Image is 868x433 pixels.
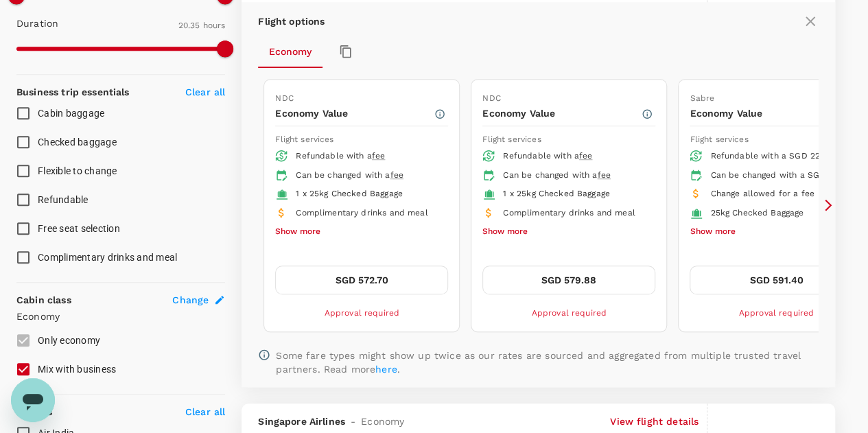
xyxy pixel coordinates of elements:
span: 25kg Checked Baggage [710,208,804,218]
span: Approval required [324,308,399,318]
button: Economy [258,35,322,68]
strong: Business trip essentials [16,86,130,97]
span: fee [597,170,610,180]
span: Refundable [38,194,89,205]
span: 1 x 25kg Checked Baggage [296,189,403,198]
span: Flight services [690,134,748,144]
span: Cabin baggage [38,108,104,119]
button: Show more [482,223,528,241]
span: Flight services [482,134,541,144]
span: Checked baggage [38,137,117,148]
button: SGD 579.88 [482,266,655,294]
div: Refundable with a [296,150,437,163]
div: Refundable with a SGD 220 [710,150,852,163]
span: Sabre [690,93,714,103]
p: Clear all [185,405,225,419]
span: Economy [361,414,404,428]
span: - [345,414,361,428]
span: Approval required [738,308,814,318]
span: NDC [275,93,293,103]
strong: Cabin class [16,294,71,305]
span: Mix with business [38,364,116,375]
span: 20.35 hours [178,21,226,30]
span: Free seat selection [38,223,120,234]
div: Can be changed with a SGD 70 [710,169,852,183]
p: Duration [16,16,58,30]
p: Economy Value [482,106,641,120]
button: Show more [690,223,735,241]
a: here [375,364,397,375]
div: Refundable with a [503,150,644,163]
p: Clear all [185,85,225,99]
p: View flight details [610,414,699,428]
span: Only economy [38,335,100,346]
span: Flight services [275,134,333,144]
span: 1 x 25kg Checked Baggage [503,189,610,198]
span: Complimentary drinks and meal [296,208,427,218]
span: fee [372,151,385,161]
span: Singapore Airlines [258,414,345,428]
button: SGD 572.70 [275,266,448,294]
p: Economy Value [275,106,434,120]
div: Can be changed with a [296,169,437,183]
span: fee [579,151,592,161]
div: Can be changed with a [503,169,644,183]
span: NDC [482,93,500,103]
span: Change [172,293,209,307]
p: Some fare types might show up twice as our rates are sourced and aggregated from multiple trusted... [276,349,819,376]
span: fee [390,170,403,180]
span: Flexible to change [38,165,117,176]
span: Complimentary drinks and meal [503,208,635,218]
span: Change allowed for a fee [710,189,814,198]
p: Economy [16,309,225,323]
p: Economy Value [690,106,848,120]
span: Complimentary drinks and meal [38,252,177,263]
span: Approval required [531,308,607,318]
iframe: Button to launch messaging window [11,378,55,422]
button: SGD 591.40 [690,266,863,294]
button: Show more [275,223,320,241]
p: Flight options [258,14,325,28]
